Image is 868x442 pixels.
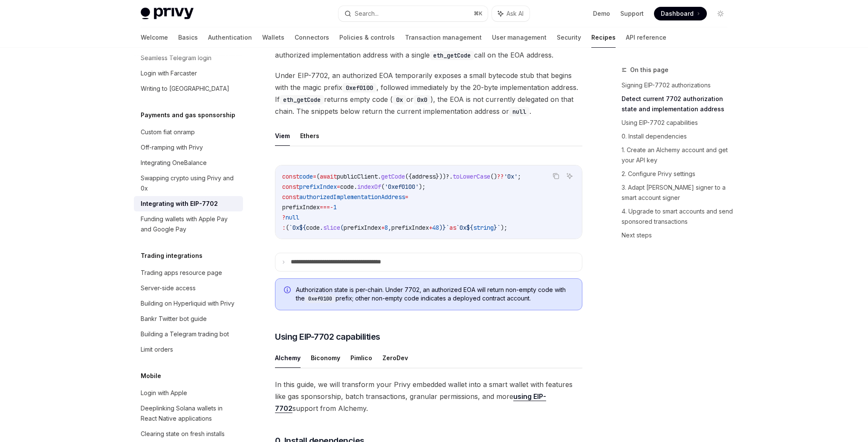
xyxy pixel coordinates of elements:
div: Writing to [GEOGRAPHIC_DATA] [141,84,229,94]
a: Signing EIP-7702 authorizations [622,78,734,92]
span: Ask AI [506,9,524,18]
a: Trading apps resource page [134,265,243,280]
a: 2. Configure Privy settings [622,167,734,181]
span: const [282,173,299,180]
span: + [429,224,432,231]
a: 4. Upgrade to smart accounts and send sponsored transactions [622,205,734,228]
span: `0x [456,224,466,231]
h5: Trading integrations [141,251,203,261]
span: ({ [405,173,412,180]
a: Building on Hyperliquid with Privy [134,296,243,311]
a: Limit orders [134,342,243,357]
span: prefixIndex [282,203,320,211]
a: Policies & controls [339,27,395,48]
span: '0x' [504,173,518,180]
span: 8 [385,224,388,231]
div: Server-side access [141,283,196,293]
button: Search...⌘K [339,6,488,21]
a: Writing to [GEOGRAPHIC_DATA] [134,81,243,96]
span: const [282,183,299,191]
a: Security [557,27,581,48]
a: Building a Telegram trading bot [134,326,243,342]
span: string [473,224,494,231]
span: , [388,224,391,231]
div: Custom fiat onramp [141,127,195,137]
a: Funding wallets with Apple Pay and Google Pay [134,211,243,237]
span: - [330,203,333,211]
a: Login with Farcaster [134,66,243,81]
span: () [490,173,497,180]
span: ? [282,214,286,221]
span: prefixIndex [299,183,337,191]
span: toLowerCase [453,173,490,180]
div: Deeplinking Solana wallets in React Native applications [141,403,238,424]
a: Custom fiat onramp [134,124,243,140]
a: Integrating with EIP-7702 [134,196,243,211]
code: 0x [393,95,406,104]
a: Welcome [141,27,168,48]
span: code [299,173,313,180]
span: null [286,214,299,221]
svg: Info [284,286,292,295]
a: 0. Install dependencies [622,130,734,143]
button: Ethers [300,126,319,146]
span: You can determine whether an EOA is currently delegated via EIP-7702 and read the authorized impl... [275,37,582,61]
h5: Payments and gas sponsorship [141,110,235,120]
span: ${ [466,224,473,231]
span: + [381,224,385,231]
span: = [405,193,408,201]
button: Ask AI [564,170,575,182]
div: Clearing state on fresh installs [141,429,225,439]
a: Deeplinking Solana wallets in React Native applications [134,401,243,426]
img: light logo [141,8,194,20]
span: : [282,224,286,231]
span: prefixIndex [391,224,429,231]
a: Next steps [622,228,734,242]
span: }))?. [436,173,453,180]
span: indexOf [357,183,381,191]
a: Wallets [262,27,284,48]
span: In this guide, we will transform your Privy embedded wallet into a smart wallet with features lik... [275,378,582,414]
span: '0xef0100' [385,183,419,191]
button: ZeroDev [382,348,408,368]
span: `0x [289,224,299,231]
h5: Mobile [141,371,161,381]
button: Viem [275,126,290,146]
span: ); [501,224,507,231]
div: Swapping crypto using Privy and 0x [141,173,238,194]
a: User management [492,27,547,48]
span: code [306,224,320,231]
span: ${ [299,224,306,231]
div: Funding wallets with Apple Pay and Google Pay [141,214,238,234]
span: Using EIP-7702 capabilities [275,331,380,343]
div: Search... [355,9,379,19]
button: Pimlico [350,348,372,368]
span: } [443,224,446,231]
button: Toggle dark mode [714,7,727,20]
a: Connectors [295,27,329,48]
span: ); [419,183,425,191]
a: Off-ramping with Privy [134,140,243,155]
a: Server-side access [134,280,243,296]
span: . [378,173,381,180]
span: slice [323,224,340,231]
a: Detect current 7702 authorization state and implementation address [622,92,734,116]
a: Support [620,9,644,18]
div: Bankr Twitter bot guide [141,314,207,324]
div: Integrating OneBalance [141,158,207,168]
div: Integrating with EIP-7702 [141,199,218,209]
a: Clearing state on fresh installs [134,426,243,442]
span: . [320,224,323,231]
span: ; [518,173,521,180]
span: === [320,203,330,211]
div: Login with Farcaster [141,68,197,78]
a: Recipes [591,27,616,48]
span: = [313,173,316,180]
span: as [449,224,456,231]
span: await [320,173,337,180]
code: eth_getCode [430,51,474,60]
a: Dashboard [654,7,707,20]
a: Swapping crypto using Privy and 0x [134,170,243,196]
a: Demo [593,9,610,18]
span: } [494,224,497,231]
